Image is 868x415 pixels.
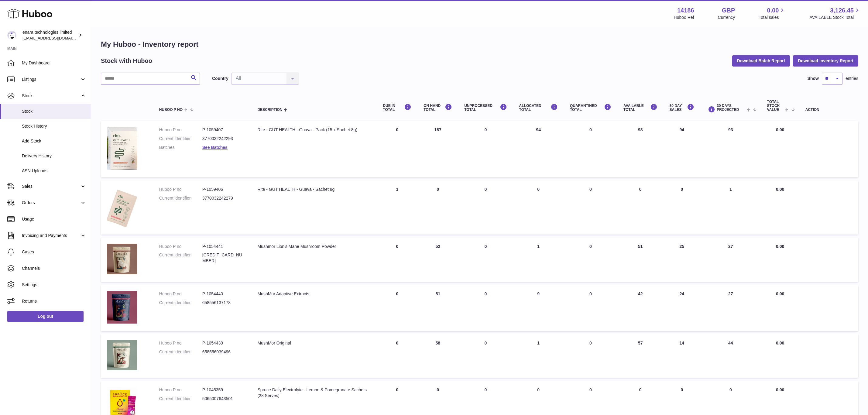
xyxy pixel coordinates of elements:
[513,334,564,378] td: 1
[664,238,701,282] td: 25
[589,244,592,249] span: 0
[623,104,657,112] div: AVAILABLE Total
[617,285,664,331] td: 42
[417,238,458,282] td: 52
[617,121,664,177] td: 93
[776,187,784,192] span: 0.00
[700,285,761,331] td: 27
[159,349,202,355] dt: Current identifier
[809,6,861,20] a: 3,126.45 AVAILABLE Stock Total
[589,291,592,296] span: 0
[202,349,245,355] dd: 658556039496
[202,396,245,402] dd: 5065007643501
[846,76,858,81] span: entries
[377,285,417,331] td: 0
[617,334,664,378] td: 57
[159,127,202,133] dt: Huboo P no
[202,291,245,297] dd: P-1054440
[424,104,452,112] div: ON HAND Total
[257,127,371,133] div: Rite - GUT HEALTH - Guava - Pack (15 x Sachet 8g)
[776,291,784,296] span: 0.00
[202,195,245,201] dd: 3770032242279
[22,36,89,40] span: [EMAIL_ADDRESS][DOMAIN_NAME]
[417,334,458,378] td: 58
[776,127,784,132] span: 0.00
[458,121,513,177] td: 0
[732,55,790,66] button: Download Batch Report
[513,285,564,331] td: 9
[22,249,86,255] span: Cases
[159,145,202,150] dt: Batches
[377,180,417,235] td: 1
[767,100,784,112] span: Total stock value
[809,15,861,20] span: AVAILABLE Stock Total
[776,341,784,345] span: 0.00
[700,334,761,378] td: 44
[664,121,701,177] td: 94
[159,396,202,402] dt: Current identifier
[159,195,202,201] dt: Current identifier
[589,127,592,132] span: 0
[677,6,694,15] strong: 14186
[22,29,77,41] div: enara technologies limited
[458,285,513,331] td: 0
[22,138,86,144] span: Add Stock
[107,340,137,371] img: product image
[159,244,202,249] dt: Huboo P no
[107,244,137,274] img: product image
[458,334,513,378] td: 0
[202,300,245,306] dd: 658556137178
[718,15,735,20] div: Currency
[458,238,513,282] td: 0
[257,108,282,112] span: Description
[513,238,564,282] td: 1
[664,334,701,378] td: 14
[377,121,417,177] td: 0
[22,108,86,114] span: Stock
[101,39,858,49] h1: My Huboo - Inventory report
[257,340,371,346] div: MushMor Original
[202,244,245,249] dd: P-1054441
[759,6,786,20] a: 0.00 Total sales
[767,6,779,15] span: 0.00
[377,334,417,378] td: 0
[107,187,137,227] img: product image
[700,238,761,282] td: 27
[202,127,245,133] dd: P-1059407
[22,216,86,222] span: Usage
[159,291,202,297] dt: Huboo P no
[159,252,202,264] dt: Current identifier
[776,244,784,249] span: 0.00
[212,76,228,81] label: Country
[589,387,592,392] span: 0
[22,282,86,288] span: Settings
[202,340,245,346] dd: P-1054439
[589,187,592,192] span: 0
[383,104,411,112] div: DUE IN TOTAL
[513,180,564,235] td: 0
[759,15,786,20] span: Total sales
[107,291,137,324] img: product image
[159,136,202,142] dt: Current identifier
[22,266,86,271] span: Channels
[717,104,745,112] span: 30 DAYS PROJECTED
[793,55,858,66] button: Download Inventory Report
[22,93,80,99] span: Stock
[664,180,701,235] td: 0
[202,136,245,142] dd: 3770032242293
[202,145,228,150] a: See Batches
[464,104,507,112] div: UNPROCESSED Total
[159,340,202,346] dt: Huboo P no
[202,387,245,393] dd: P-1045359
[257,187,371,192] div: Rite - GUT HEALTH - Guava - Sachet 8g
[808,76,819,81] label: Show
[159,187,202,192] dt: Huboo P no
[570,104,611,112] div: QUARANTINED Total
[22,153,86,159] span: Delivery History
[22,200,80,206] span: Orders
[159,300,202,306] dt: Current identifier
[589,341,592,345] span: 0
[7,31,16,40] img: internalAdmin-14186@internal.huboo.com
[519,104,558,112] div: ALLOCATED Total
[617,180,664,235] td: 0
